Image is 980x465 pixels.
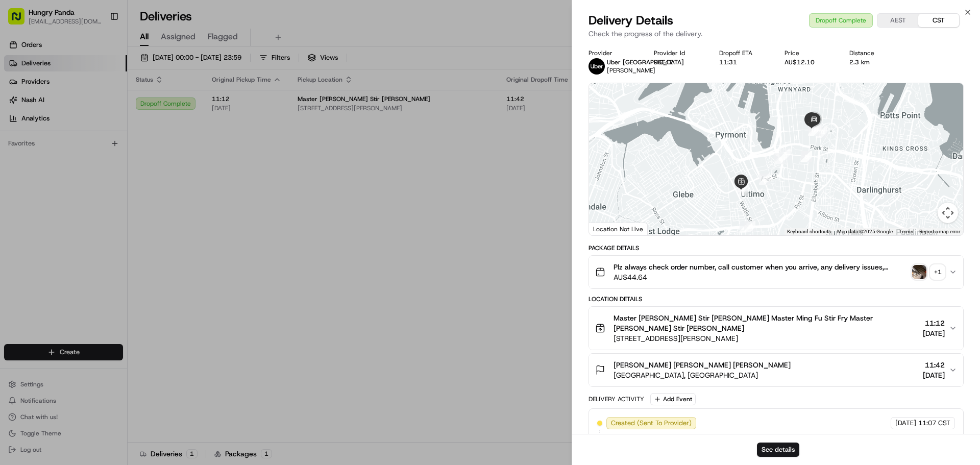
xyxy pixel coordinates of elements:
[785,49,834,57] div: Price
[102,253,124,261] span: Pylon
[759,174,770,185] div: 5
[785,58,834,66] div: AU$12.10
[738,185,749,196] div: 3
[589,256,963,288] button: Plz always check order number, call customer when you arrive, any delivery issues, Contact WhatsA...
[919,229,960,234] a: Report a map error
[607,66,655,75] span: [PERSON_NAME]
[6,224,82,242] a: 📗Knowledge Base
[589,307,963,350] button: Master [PERSON_NAME] Stir [PERSON_NAME] Master Ming Fu Stir Fry Master [PERSON_NAME] Stir [PERSON...
[918,14,959,27] button: CST
[158,131,186,143] button: See all
[10,176,27,192] img: Asif Zaman Khan
[21,97,40,116] img: 1727276513143-84d647e1-66c0-4f92-a045-3c9f9f5dfd92
[912,265,945,279] button: photo_proof_of_pickup image+1
[923,328,945,338] span: [DATE]
[589,49,638,57] div: Provider
[589,354,963,386] button: [PERSON_NAME] [PERSON_NAME] [PERSON_NAME][GEOGRAPHIC_DATA], [GEOGRAPHIC_DATA]11:42[DATE]
[96,228,164,238] span: API Documentation
[744,221,755,232] div: 2
[918,419,950,428] span: 11:07 CST
[46,97,167,108] div: Start new chat
[10,229,18,237] div: 📗
[10,10,31,31] img: Nash
[607,58,684,66] span: Uber [GEOGRAPHIC_DATA]
[787,228,831,235] button: Keyboard shortcuts
[614,272,908,282] span: AU$44.64
[614,313,919,333] span: Master [PERSON_NAME] Stir [PERSON_NAME] Master Ming Fu Stir Fry Master [PERSON_NAME] Stir [PERSON...
[779,149,791,160] div: 7
[20,228,78,238] span: Knowledge Base
[82,224,168,242] a: 💻API Documentation
[614,333,919,344] span: [STREET_ADDRESS][PERSON_NAME]
[72,253,124,261] a: Powered byPylon
[589,29,964,39] p: Check the progress of the delivery.
[774,153,786,164] div: 6
[27,66,168,77] input: Clear
[930,265,945,279] div: + 1
[589,295,964,303] div: Location Details
[589,395,644,403] div: Delivery Activity
[849,58,898,66] div: 2.3 km
[34,158,37,166] span: •
[86,229,94,237] div: 💻
[32,186,83,194] span: [PERSON_NAME]
[899,229,913,234] a: Terms
[810,125,821,136] div: 11
[740,222,751,233] div: 1
[938,203,958,223] button: Map camera controls
[923,318,945,328] span: 11:12
[39,158,63,166] span: 8月15日
[614,370,791,380] span: [GEOGRAPHIC_DATA], [GEOGRAPHIC_DATA]
[589,12,673,29] span: Delivery Details
[816,127,827,138] div: 10
[719,49,768,57] div: Dropoff ETA
[589,244,964,252] div: Package Details
[174,101,186,113] button: Start new chat
[592,222,625,235] img: Google
[801,151,812,162] div: 9
[20,186,29,194] img: 1736555255976-a54dd68f-1ca7-489b-9aae-adbdc363a1c4
[90,186,110,194] span: 8月7日
[923,370,945,380] span: [DATE]
[589,58,605,75] img: uber-new-logo.jpeg
[654,58,673,66] button: 96E42
[877,14,918,27] button: AEST
[895,419,916,428] span: [DATE]
[849,49,898,57] div: Distance
[614,360,791,370] span: [PERSON_NAME] [PERSON_NAME] [PERSON_NAME]
[923,360,945,370] span: 11:42
[757,443,799,457] button: See details
[10,41,186,57] p: Welcome 👋
[10,97,29,116] img: 1736555255976-a54dd68f-1ca7-489b-9aae-adbdc363a1c4
[654,49,703,57] div: Provider Id
[837,229,893,234] span: Map data ©2025 Google
[85,186,88,194] span: •
[592,222,625,235] a: Open this area in Google Maps (opens a new window)
[10,133,65,141] div: Past conversations
[912,265,926,279] img: photo_proof_of_pickup image
[650,393,696,405] button: Add Event
[719,58,768,66] div: 11:31
[46,108,140,116] div: We're available if you need us!
[589,223,648,235] div: Location Not Live
[614,262,908,272] span: Plz always check order number, call customer when you arrive, any delivery issues, Contact WhatsA...
[808,125,819,136] div: 12
[611,419,692,428] span: Created (Sent To Provider)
